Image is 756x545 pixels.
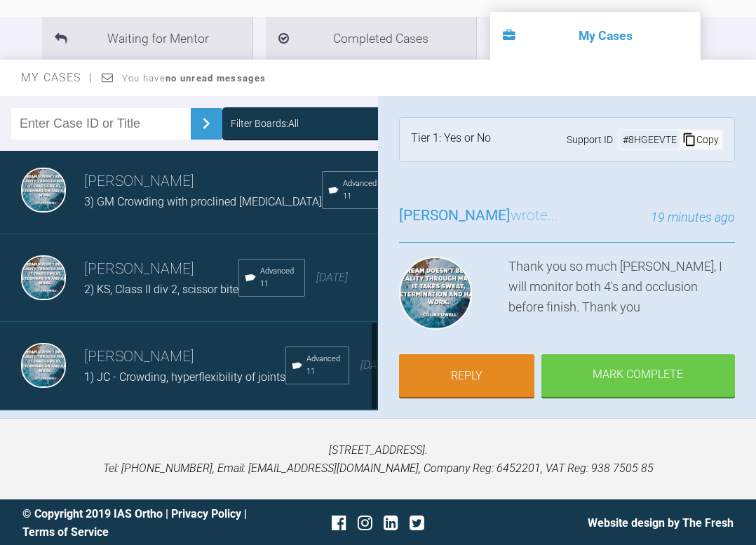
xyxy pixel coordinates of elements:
img: Waseem Farooq [21,343,66,388]
h3: [PERSON_NAME] [84,257,238,281]
div: © Copyright 2019 IAS Ortho | | [22,505,259,541]
span: [PERSON_NAME] [399,207,511,224]
div: # 8HGEEVTE [620,132,680,147]
input: Enter Case ID or Title [11,108,191,140]
a: Terms of Service [22,525,109,539]
span: Advanced 11 [306,353,343,378]
span: My Cases [21,71,93,84]
h3: [PERSON_NAME] [84,345,285,369]
li: Waiting for Mentor [42,17,252,60]
span: Support ID [567,132,613,147]
a: Reply [399,354,534,398]
span: [DATE] [316,271,348,284]
a: Privacy Policy [171,507,241,520]
div: Filter Boards: All [231,116,299,131]
span: Advanced 11 [343,177,379,203]
span: You have [122,73,266,83]
a: Website design by The Fresh [588,516,734,530]
span: Advanced 11 [260,265,299,290]
span: 19 minutes ago [651,210,735,224]
img: chevronRight.28bd32b0.svg [195,112,217,135]
h3: [PERSON_NAME] [84,170,322,194]
div: Copy [680,130,722,149]
li: My Cases [490,12,701,60]
span: 2) KS, Class II div 2, scissor bite [84,283,238,296]
img: Waseem Farooq [399,257,472,330]
span: [DATE] [360,358,392,372]
p: [STREET_ADDRESS]. Tel: [PHONE_NUMBER], Email: [EMAIL_ADDRESS][DOMAIN_NAME], Company Reg: 6452201,... [22,441,734,477]
strong: no unread messages [166,73,266,83]
div: Thank you so much [PERSON_NAME], I will monitor both 4's and occlusion before finish. Thank you [508,257,735,335]
img: Waseem Farooq [21,255,66,300]
img: Waseem Farooq [21,168,66,213]
span: 3) GM Crowding with proclined [MEDICAL_DATA] [84,195,322,208]
span: 1) JC - Crowding, hyperflexibility of joints [84,370,285,384]
div: Tier 1: Yes or No [411,129,491,150]
div: Mark Complete [541,354,736,398]
li: Completed Cases [266,17,476,60]
h3: wrote... [399,204,558,228]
